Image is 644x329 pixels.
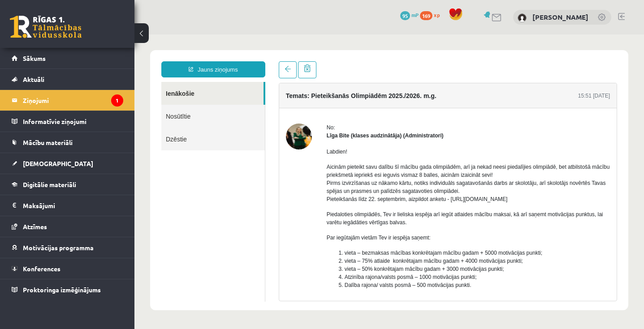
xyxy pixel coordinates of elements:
h4: Temats: Pieteikšanās Olimpiādēm 2025./2026. m.g. [151,58,302,65]
span: [DEMOGRAPHIC_DATA] [23,159,93,167]
a: Sākums [12,48,123,68]
a: Digitālie materiāli [12,174,123,195]
li: Dalība rajona/ valsts posmā – 500 motivācijas punkti. [210,247,475,255]
li: vieta – bezmaksas mācības konkrētajam mācību gadam + 5000 motivācijas punkti; [210,214,475,222]
a: Maksājumi [12,195,123,216]
i: 1 [111,94,123,107]
a: Nosūtītie [27,70,130,93]
a: Aktuāli [12,69,123,90]
legend: Ziņojumi [23,90,123,111]
img: Loreta Kiršblūma [518,13,527,22]
a: 169 xp [420,11,444,18]
span: Mācību materiāli [23,138,73,146]
span: mP [411,11,419,18]
div: No: [192,89,475,97]
p: Piedaloties olimpiādēs, Tev ir lieliska iespēja arī iegūt atlaides mācību maksai, kā arī saņemt m... [192,176,475,192]
p: Aicinām pieteikt savu dalību šī mācību gada olimpiādēm, arī ja nekad neesi piedalījies olimpiādē,... [192,128,475,169]
a: Konferences [12,258,123,279]
a: Ziņojumi1 [12,90,123,111]
a: 95 mP [400,11,419,18]
a: [PERSON_NAME] [532,13,588,21]
span: Proktoringa izmēģinājums [23,286,101,294]
a: Atzīmes [12,216,123,237]
span: 95 [400,11,410,20]
a: Informatīvie ziņojumi [12,111,123,132]
a: Jauns ziņojums [27,27,131,43]
legend: Informatīvie ziņojumi [23,111,123,132]
span: Motivācijas programma [23,244,94,252]
a: Ienākošie [27,47,129,70]
li: vieta – 75% atlaide konkrētajam mācību gadam + 4000 motivācijas punkti; [210,222,475,231]
a: Motivācijas programma [12,237,123,258]
a: Dzēstie [27,93,130,116]
span: xp [434,11,440,18]
span: Atzīmes [23,222,47,231]
a: Rīgas 1. Tālmācības vidusskola [10,16,82,38]
li: vieta – 50% konkrētajam mācību gadam + 3000 motivācijas punkti; [210,231,475,239]
strong: Līga Bite (klases audzinātāja) (Administratori) [192,98,309,104]
span: Aktuāli [23,75,44,83]
span: Sākums [23,54,46,62]
div: 15:51 [DATE] [444,57,475,65]
p: Labdien! [192,113,475,121]
a: Mācību materiāli [12,132,123,153]
img: Līga Bite (klases audzinātāja) [151,89,177,115]
p: Par iegūtajām vietām Tev ir iespēja saņemt: [192,199,475,207]
span: 169 [420,11,432,20]
li: Atzinība rajona/valsts posmā – 1000 motivācijas punkti; [210,239,475,247]
legend: Maksājumi [23,195,123,216]
a: Proktoringa izmēģinājums [12,279,123,300]
span: Digitālie materiāli [23,180,76,188]
a: [DEMOGRAPHIC_DATA] [12,153,123,174]
span: Konferences [23,265,61,273]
